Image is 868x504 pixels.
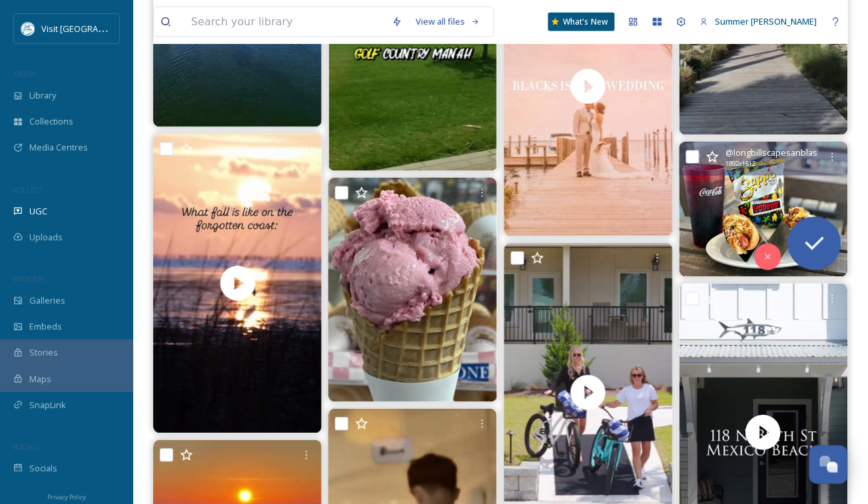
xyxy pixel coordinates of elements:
[153,134,322,433] img: thumbnail
[153,134,322,433] video: Welcome fall! It’s that time of year where the sunsets are always golden and the fish bite is alw...
[29,399,66,411] span: SnapLink
[726,159,756,168] span: 1892 x 1512
[185,7,385,37] input: Search your library
[13,184,42,194] span: COLLECT
[29,320,62,333] span: Embeds
[13,441,40,451] span: SOCIALS
[548,13,615,31] a: What's New
[715,15,817,27] span: Summer [PERSON_NAME]
[29,205,47,218] span: UGC
[29,89,56,102] span: Library
[679,142,848,276] img: CHILI DOGS!!!! #capesanblasflorida #gulfcountyfl #longbills
[693,9,824,35] a: Summer [PERSON_NAME]
[29,346,58,359] span: Stories
[29,462,57,475] span: Socials
[47,488,86,504] a: Privacy Policy
[29,294,65,307] span: Galleries
[29,115,73,128] span: Collections
[29,231,63,244] span: Uploads
[13,274,44,284] span: WIDGETS
[13,69,37,79] span: MEDIA
[29,141,88,154] span: Media Centres
[409,9,487,35] a: View all files
[809,445,848,484] button: Open Chat
[726,146,818,159] span: @ longbillscapesanblas
[41,22,145,35] span: Visit [GEOGRAPHIC_DATA]
[47,493,86,501] span: Privacy Policy
[29,373,51,385] span: Maps
[328,178,497,402] img: Some days just scream for ice cream. Two scoops? Three? We don’t judge. 😉🍦 #BeachDayFuel #scallop...
[21,22,35,35] img: download%20%282%29.png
